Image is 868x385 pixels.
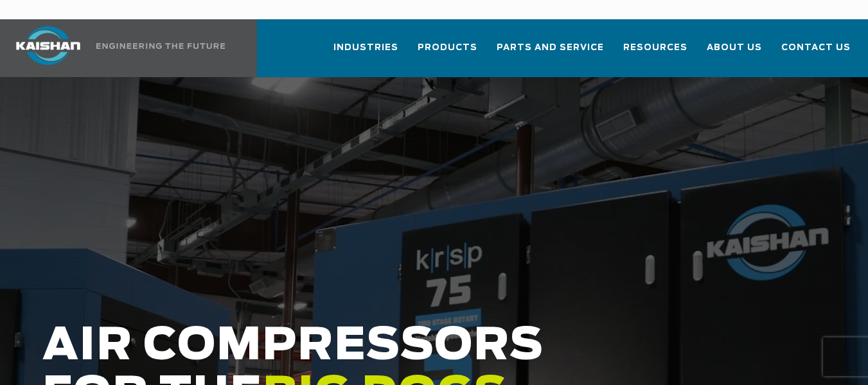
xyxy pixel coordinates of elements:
[781,40,851,55] span: Contact Us
[497,31,604,75] a: Parts and Service
[418,40,477,55] span: Products
[781,31,851,75] a: Contact Us
[497,40,604,55] span: Parts and Service
[418,31,477,75] a: Products
[333,40,398,55] span: Industries
[623,31,687,75] a: Resources
[707,40,762,55] span: About Us
[623,40,687,55] span: Resources
[333,31,398,75] a: Industries
[96,43,225,49] img: Engineering the future
[707,31,762,75] a: About Us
